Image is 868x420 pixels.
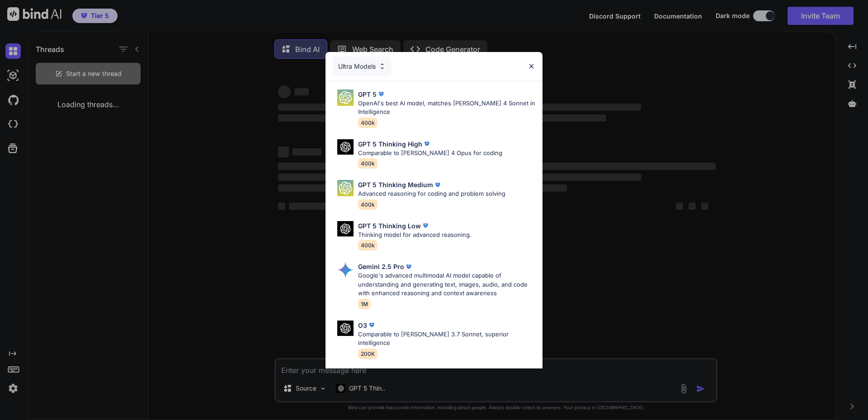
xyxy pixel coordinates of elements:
img: premium [422,139,431,148]
img: close [528,62,535,70]
p: O3 [358,321,367,330]
p: Google's advanced multimodal AI model capable of understanding and generating text, images, audio... [358,271,535,298]
p: Comparable to [PERSON_NAME] 4 Opus for coding [358,149,502,158]
p: Thinking model for advanced reasoning. [358,231,472,240]
div: Ultra Models [333,57,392,76]
span: 1M [358,299,371,309]
img: premium [433,180,442,189]
p: GPT 5 Thinking Low [358,221,421,231]
p: OpenAI's best AI model, matches [PERSON_NAME] 4 Sonnet in Intelligence [358,99,535,117]
p: Gemini 2.5 Pro [358,262,404,271]
img: Pick Models [337,221,354,237]
span: 400k [358,158,377,169]
p: GPT 5 Thinking High [358,139,422,149]
span: 400k [358,118,377,128]
img: Pick Models [337,321,354,336]
p: Comparable to [PERSON_NAME] 3.7 Sonnet, superior intelligence [358,330,535,348]
img: premium [367,321,376,330]
img: Pick Models [337,139,354,155]
p: GPT 5 Thinking Medium [358,180,433,189]
p: Advanced reasoning for coding and problem solving [358,189,505,198]
img: Pick Models [337,262,354,278]
span: 400k [358,199,377,210]
img: premium [404,262,413,271]
img: Pick Models [378,62,386,70]
img: premium [377,90,386,99]
img: Pick Models [337,180,354,196]
img: Pick Models [337,90,354,106]
span: 400k [358,240,377,250]
img: premium [421,221,430,230]
span: 200K [358,349,377,359]
p: GPT 5 [358,90,377,99]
